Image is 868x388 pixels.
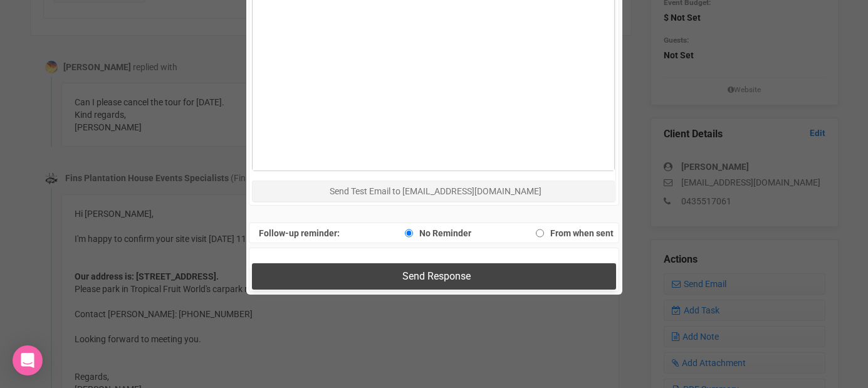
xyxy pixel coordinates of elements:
span: Send Response [402,270,471,282]
label: From when sent [530,224,614,242]
label: Follow-up reminder: [259,224,340,242]
label: No Reminder [399,224,471,242]
span: Send Test Email to [EMAIL_ADDRESS][DOMAIN_NAME] [330,186,541,196]
div: Open Intercom Messenger [13,345,43,375]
